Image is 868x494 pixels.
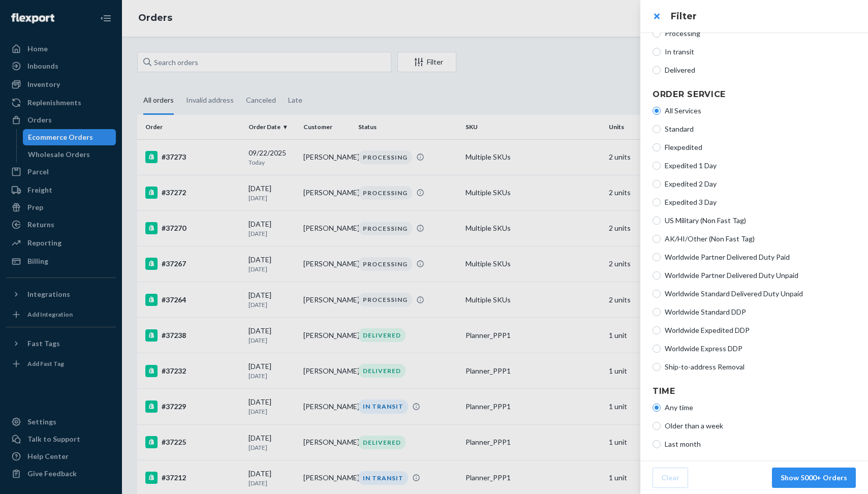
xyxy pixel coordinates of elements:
input: Worldwide Partner Delivered Duty Paid [653,253,661,261]
span: AK/HI/Other (Non Fast Tag) [665,234,856,244]
input: Worldwide Standard DDP [653,308,661,316]
span: Worldwide Standard Delivered Duty Unpaid [665,289,856,299]
span: In transit [665,47,856,57]
input: Expedited 2 Day [653,180,661,188]
h4: Order Service [653,88,856,101]
span: Expedited 3 Day [665,197,856,207]
span: Ship-to-address Removal [665,362,856,372]
input: AK/HI/Other (Non Fast Tag) [653,235,661,243]
span: Last month [665,439,856,449]
h4: Time [653,385,856,397]
input: Worldwide Partner Delivered Duty Unpaid [653,271,661,280]
input: Older than a week [653,422,661,430]
span: Expedited 2 Day [665,179,856,189]
input: Worldwide Expedited DDP [653,326,661,334]
span: Worldwide Expedited DDP [665,325,856,335]
span: Worldwide Partner Delivered Duty Paid [665,252,856,262]
input: Delivered [653,66,661,74]
span: Processing [665,28,856,39]
span: Standard [665,124,856,134]
span: All Services [665,106,856,116]
input: Worldwide Standard Delivered Duty Unpaid [653,290,661,298]
span: Worldwide Partner Delivered Duty Unpaid [665,270,856,281]
input: Expedited 3 Day [653,198,661,206]
span: US Military (Non Fast Tag) [665,215,856,226]
span: Older than a week [665,421,856,431]
button: Show 5000+ Orders [772,468,856,488]
input: In transit [653,48,661,56]
input: Expedited 1 Day [653,162,661,170]
input: Processing [653,29,661,38]
span: Expedited 1 Day [665,161,856,171]
input: Worldwide Express DDP [653,345,661,353]
span: Any time [665,403,856,413]
input: US Military (Non Fast Tag) [653,217,661,225]
input: Flexpedited [653,143,661,151]
span: Worldwide Standard DDP [665,307,856,317]
input: Ship-to-address Removal [653,363,661,371]
input: Any time [653,404,661,412]
input: Standard [653,125,661,133]
input: All Services [653,107,661,115]
button: close [646,6,667,26]
button: Clear [653,468,688,488]
h3: Filter [671,10,856,23]
span: Worldwide Express DDP [665,344,856,354]
span: Chat [24,7,45,16]
span: Flexpedited [665,142,856,152]
input: Last month [653,440,661,448]
span: Delivered [665,65,856,75]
